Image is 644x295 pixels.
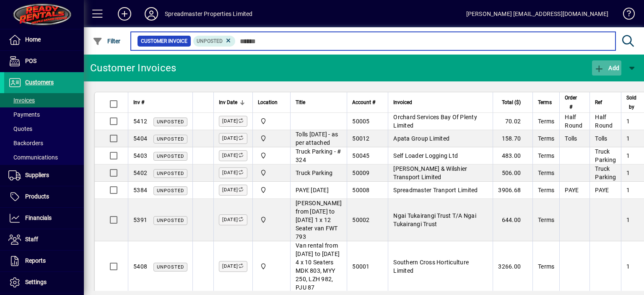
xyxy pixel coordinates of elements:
[4,93,84,107] a: Invoices
[157,154,184,159] span: Unposted
[595,98,616,107] div: Ref
[493,199,532,241] td: 644.00
[352,98,383,107] div: Account #
[538,187,554,193] span: Terms
[626,152,630,159] span: 1
[25,279,47,285] span: Settings
[393,212,476,227] span: Ngai Tukairangi Trust T/A Ngai Tukairangi Trust
[8,97,35,104] span: Invoices
[352,187,369,193] span: 50008
[352,170,369,176] span: 50009
[197,38,223,44] span: Unposted
[4,150,84,164] a: Communications
[393,98,412,107] span: Invoiced
[219,133,247,144] label: [DATE]
[133,170,147,176] span: 5402
[296,131,338,146] span: Tolls [DATE] - as per attached
[4,165,84,186] a: Suppliers
[8,154,58,161] span: Communications
[258,98,285,107] div: Location
[502,98,521,107] span: Total ($)
[538,98,552,107] span: Terms
[565,93,577,112] span: Order #
[538,263,554,270] span: Terms
[219,98,237,107] span: Inv Date
[157,218,184,223] span: Unposted
[393,135,449,142] span: Apata Group Limited
[538,152,554,159] span: Terms
[133,263,147,270] span: 5408
[538,118,554,125] span: Terms
[626,187,630,193] span: 1
[258,262,285,271] span: 965 State Highway 2
[133,152,147,159] span: 5403
[352,98,375,107] span: Account #
[4,136,84,150] a: Backorders
[4,29,84,50] a: Home
[219,116,247,127] label: [DATE]
[538,217,554,223] span: Terms
[157,119,184,125] span: Unposted
[258,98,278,107] span: Location
[141,37,187,45] span: Customer Invoice
[4,251,84,272] a: Reports
[538,170,554,176] span: Terms
[219,167,247,178] label: [DATE]
[133,98,187,107] div: Inv #
[626,93,644,112] div: Sold by
[538,135,554,142] span: Terms
[165,7,252,21] div: Spreadmaster Properties Limited
[493,241,532,292] td: 3266.00
[393,187,478,193] span: Spreadmaster Tranport Limited
[4,107,84,122] a: Payments
[565,93,584,112] div: Order #
[493,113,532,130] td: 70.02
[157,171,184,176] span: Unposted
[93,38,121,44] span: Filter
[258,117,285,126] span: 965 State Highway 2
[626,135,630,142] span: 1
[565,135,577,142] span: Tolls
[258,134,285,143] span: 965 State Highway 2
[626,217,630,223] span: 1
[595,187,609,193] span: PAYE
[133,217,147,223] span: 5391
[296,170,332,176] span: Truck Parking
[219,98,247,107] div: Inv Date
[595,165,616,180] span: Truck Parking
[4,122,84,136] a: Quotes
[157,264,184,270] span: Unposted
[393,165,467,180] span: [PERSON_NAME] & Wilshier Transport Limited
[296,242,340,291] span: Van rental from [DATE] to [DATE] 4 x 10 Seaters MDK 803, MYY 250, LZH 982, PJU 87
[595,148,616,163] span: Truck Parking
[626,118,630,125] span: 1
[25,214,52,221] span: Financials
[8,140,43,146] span: Backorders
[258,215,285,225] span: 965 State Highway 2
[493,147,532,164] td: 483.00
[565,114,582,129] span: Half Round
[296,98,305,107] span: Title
[493,182,532,199] td: 3906.68
[498,98,528,107] div: Total ($)
[8,111,40,118] span: Payments
[157,136,184,142] span: Unposted
[393,152,458,159] span: Self Loader Logging Ltd
[393,98,488,107] div: Invoiced
[352,135,369,142] span: 50012
[626,93,636,112] span: Sold by
[91,34,123,49] button: Filter
[25,257,46,264] span: Reports
[193,36,236,47] mat-chip: Customer Invoice Status: Unposted
[219,261,247,272] label: [DATE]
[258,185,285,195] span: 965 State Highway 2
[25,172,49,178] span: Suppliers
[352,118,369,125] span: 50005
[466,7,608,21] div: [PERSON_NAME] [EMAIL_ADDRESS][DOMAIN_NAME]
[133,135,147,142] span: 5404
[138,6,165,21] button: Profile
[157,188,184,193] span: Unposted
[352,263,369,270] span: 50001
[493,130,532,147] td: 158.70
[296,98,342,107] div: Title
